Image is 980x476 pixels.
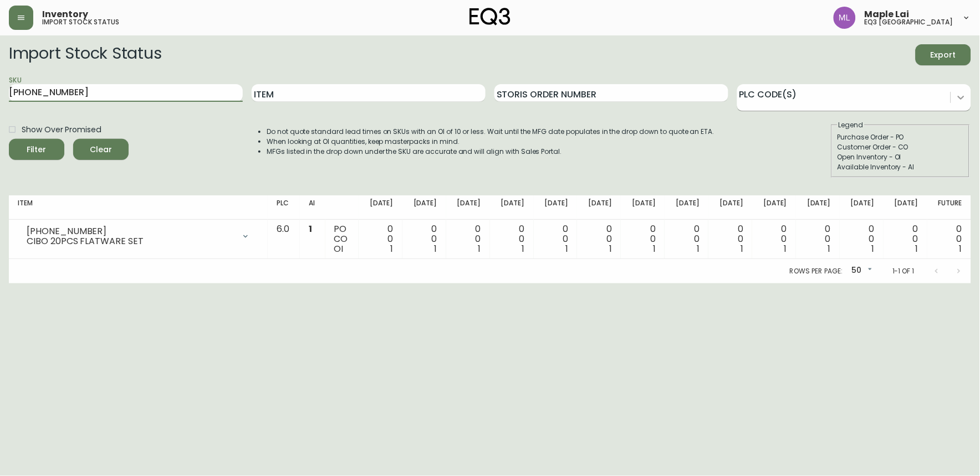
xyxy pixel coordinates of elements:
span: 1 [916,242,918,255]
div: Available Inventory - AI [838,162,964,172]
span: 1 [828,242,831,255]
div: [PHONE_NUMBER] [27,226,234,236]
td: 6.0 [268,220,300,259]
div: 0 0 [499,224,525,254]
th: [DATE] [534,195,578,220]
span: 1 [565,242,568,255]
th: [DATE] [884,195,927,220]
th: Item [9,195,268,220]
span: 1 [391,242,394,255]
span: Show Over Promised [22,124,101,136]
legend: Legend [838,120,865,130]
div: Purchase Order - PO [838,132,964,142]
span: OI [334,242,344,255]
button: Clear [73,139,129,160]
span: 1 [697,242,700,255]
h5: eq3 [GEOGRAPHIC_DATA] [865,19,953,25]
div: Customer Order - CO [838,142,964,152]
div: 0 0 [367,224,394,254]
div: 0 0 [761,224,787,254]
span: 1 [522,242,525,255]
div: 0 0 [411,224,437,254]
div: 0 0 [936,224,962,254]
div: CIBO 20PCS FLATWARE SET [27,236,234,246]
h5: import stock status [42,19,119,25]
span: 1 [309,223,312,235]
span: 1 [478,242,481,255]
button: Export [916,44,971,65]
p: 1-1 of 1 [892,266,915,276]
li: MFGs listed in the drop down under the SKU are accurate and will align with Sales Portal. [267,147,714,157]
button: Filter [9,139,64,160]
li: Do not quote standard lead times on SKUs with an OI of 10 or less. Wait until the MFG date popula... [267,127,714,137]
p: Rows per page: [790,266,843,276]
th: Future [927,195,971,220]
th: [DATE] [796,195,840,220]
img: 61e28cffcf8cc9f4e300d877dd684943 [834,7,856,29]
li: When looking at OI quantities, keep masterpacks in mind. [267,137,714,147]
th: [DATE] [840,195,884,220]
span: Maple Lai [865,10,910,19]
div: 0 0 [849,224,875,254]
th: AI [300,195,325,220]
h2: Import Stock Status [9,44,161,65]
span: Export [925,48,962,62]
span: 1 [653,242,656,255]
div: 0 0 [717,224,743,254]
th: [DATE] [708,195,752,220]
th: [DATE] [752,195,796,220]
th: [DATE] [665,195,708,220]
span: Inventory [42,10,88,19]
span: Clear [82,143,120,157]
div: [PHONE_NUMBER]CIBO 20PCS FLATWARE SET [18,224,259,249]
th: [DATE] [402,195,446,220]
span: 1 [959,242,962,255]
th: [DATE] [577,195,621,220]
div: 0 0 [543,224,569,254]
span: 1 [435,242,437,255]
th: [DATE] [621,195,665,220]
div: Open Inventory - OI [838,152,964,162]
span: 1 [741,242,743,255]
div: 0 0 [586,224,612,254]
div: 0 0 [673,224,700,254]
th: PLC [268,195,300,220]
div: 0 0 [630,224,656,254]
div: 0 0 [892,224,918,254]
th: [DATE] [446,195,490,220]
span: 1 [872,242,875,255]
div: PO CO [334,224,350,254]
img: logo [469,8,511,25]
span: 1 [609,242,612,255]
div: 0 0 [455,224,481,254]
span: 1 [784,242,787,255]
th: [DATE] [359,195,402,220]
div: 50 [847,262,875,280]
th: [DATE] [490,195,534,220]
div: 0 0 [805,224,831,254]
